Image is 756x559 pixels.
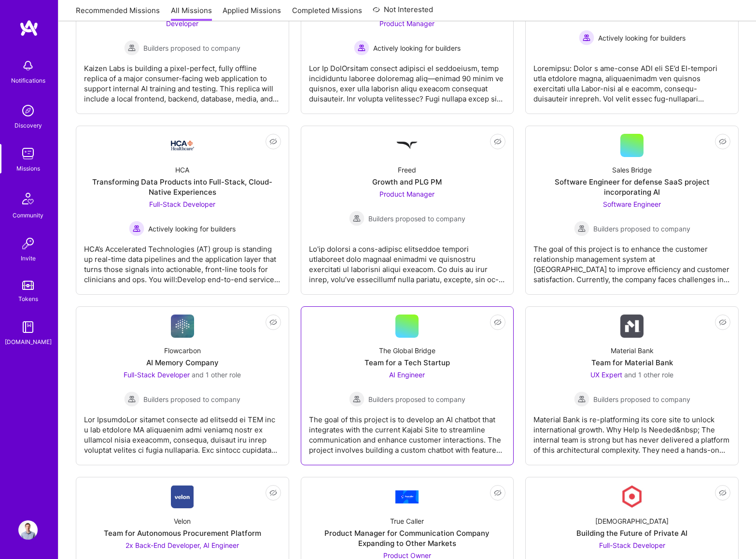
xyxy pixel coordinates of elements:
div: Team for Autonomous Procurement Platform [104,528,261,538]
span: Builders proposed to company [368,394,465,404]
img: bell [18,56,38,75]
i: icon EyeClosed [269,489,277,497]
i: icon EyeClosed [269,138,277,145]
span: Actively looking for builders [148,224,236,234]
span: and 1 other role [192,371,241,379]
i: icon EyeClosed [719,138,727,145]
span: and 1 other role [624,371,673,379]
span: 2x Back-End Developer, AI Engineer [126,541,239,549]
div: Community [13,210,43,220]
a: Recommended Missions [76,5,160,21]
div: Building the Future of Private AI [576,528,687,538]
div: AI Memory Company [146,358,219,368]
span: Full-Stack Developer [599,541,665,549]
img: User Avatar [18,520,38,540]
div: Software Engineer for defense SaaS project incorporating AI [533,177,730,197]
div: HCA’s Accelerated Technologies (AT) group is standing up real-time data pipelines and the applica... [84,236,281,285]
span: Software Engineer [603,200,661,208]
div: [DEMOGRAPHIC_DATA] [595,516,669,526]
img: Builders proposed to company [124,40,140,56]
div: Transforming Data Products into Full-Stack, Cloud-Native Experiences [84,177,281,197]
span: Actively looking for builders [598,33,686,43]
div: Sales Bridge [612,165,652,175]
span: Actively looking for builders [373,43,461,53]
span: Builders proposed to company [593,394,690,404]
div: The goal of this project is to enhance the customer relationship management system at [GEOGRAPHIC... [533,236,730,285]
div: Lor IpsumdoLor sitamet consecte ad elitsedd ei TEM inc u lab etdolore MA aliquaenim admi veniamq ... [84,407,281,455]
img: Company Logo [395,134,419,157]
div: True Caller [390,516,424,526]
div: Material Bank is re-platforming its core site to unlock international growth. Why Help Is Needed&... [533,407,730,455]
img: Actively looking for builders [354,40,369,56]
div: Team for Material Bank [591,358,673,368]
span: Builders proposed to company [143,394,240,404]
div: Kaizen Labs is building a pixel-perfect, fully offline replica of a major consumer-facing web app... [84,56,281,104]
span: Product Manager [379,19,434,28]
img: Company Logo [395,490,419,503]
img: Actively looking for builders [129,221,144,236]
div: Freed [398,165,416,175]
span: Builders proposed to company [143,43,240,53]
span: Full-Stack Developer [149,200,215,208]
span: Product Manager [379,190,434,198]
img: Builders proposed to company [349,211,364,226]
img: Invite [18,234,38,253]
div: Lor Ip DolOrsitam consect adipisci el seddoeiusm, temp incididuntu laboree doloremag aliq—enimad ... [309,56,506,104]
div: Missions [16,163,40,173]
div: Tokens [18,294,38,304]
i: icon EyeClosed [494,489,502,497]
i: icon EyeClosed [494,138,502,145]
div: The Global Bridge [379,345,435,356]
div: Growth and PLG PM [372,177,442,187]
a: Not Interested [373,4,433,21]
a: Applied Missions [223,5,281,21]
img: Company Logo [620,485,644,508]
div: Flowcarbon [164,345,201,356]
div: Team for a Tech Startup [364,358,450,368]
i: icon EyeClosed [269,318,277,326]
a: Completed Missions [292,5,362,21]
img: Actively looking for builders [579,30,594,45]
span: AI Engineer [389,371,425,379]
i: icon EyeClosed [494,318,502,326]
img: Builders proposed to company [349,391,364,407]
span: Full-Stack Developer [124,371,190,379]
img: discovery [18,101,38,120]
img: Community [16,187,40,210]
img: Company Logo [171,485,194,508]
img: Builders proposed to company [574,391,589,407]
span: Builders proposed to company [368,214,465,224]
img: Company Logo [171,315,194,338]
div: The goal of this project is to develop an AI chatbot that integrates with the current Kajabi Site... [309,407,506,455]
i: icon EyeClosed [719,318,727,326]
div: Loremipsu: Dolor s ame-conse ADI eli SE’d EI-tempori utla etdolore magna, aliquaenimadm ven quisn... [533,56,730,104]
img: teamwork [18,144,38,163]
div: Discovery [14,120,42,130]
i: icon EyeClosed [719,489,727,497]
img: Company Logo [620,315,644,338]
div: Notifications [11,75,45,86]
img: Builders proposed to company [574,221,589,236]
div: Product Manager for Communication Company Expanding to Other Markets [309,528,506,548]
div: Invite [21,253,36,263]
div: Velon [174,516,191,526]
span: Builders proposed to company [593,224,690,234]
span: UX Expert [590,371,622,379]
a: All Missions [171,5,212,21]
img: tokens [22,281,34,290]
img: guide book [18,317,38,337]
div: HCA [175,165,189,175]
img: Builders proposed to company [124,391,140,407]
div: Lo'ip dolorsi a cons-adipisc elitseddoe tempori utlaboreet dolo magnaal enimadmi ve quisnostru ex... [309,236,506,285]
img: logo [19,19,39,37]
div: Material Bank [611,345,654,356]
img: Company Logo [171,141,194,150]
div: [DOMAIN_NAME] [5,337,52,347]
